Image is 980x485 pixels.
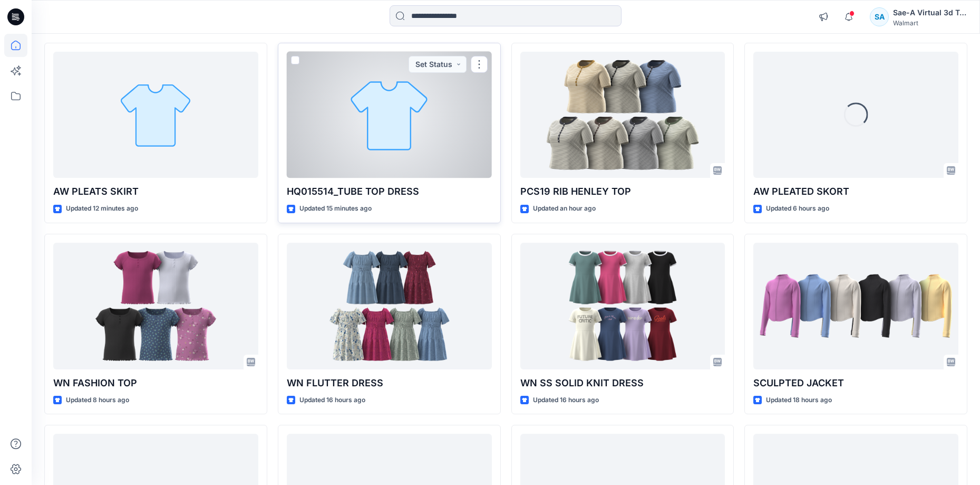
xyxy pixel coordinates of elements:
p: Updated 16 hours ago [533,395,599,406]
p: SCULPTED JACKET [753,376,958,391]
a: WN FASHION TOP [53,243,258,369]
a: AW PLEATS SKIRT [53,52,258,178]
p: WN FLUTTER DRESS [287,376,492,391]
p: Updated 18 hours ago [766,395,832,406]
p: Updated an hour ago [533,203,596,214]
p: PCS19 RIB HENLEY TOP [520,184,725,199]
p: Updated 6 hours ago [766,203,829,214]
p: WN FASHION TOP [53,376,258,391]
a: PCS19 RIB HENLEY TOP [520,52,725,178]
a: WN FLUTTER DRESS [287,243,492,369]
div: Sae-A Virtual 3d Team [893,6,967,19]
a: WN SS SOLID KNIT DRESS [520,243,725,369]
div: SA [870,7,889,26]
p: AW PLEATED SKORT [753,184,958,199]
p: Updated 16 hours ago [299,395,365,406]
p: Updated 15 minutes ago [299,203,372,214]
p: AW PLEATS SKIRT [53,184,258,199]
p: Updated 12 minutes ago [66,203,138,214]
p: WN SS SOLID KNIT DRESS [520,376,725,391]
div: Walmart [893,19,967,27]
a: SCULPTED JACKET [753,243,958,369]
p: HQ015514_TUBE TOP DRESS [287,184,492,199]
a: HQ015514_TUBE TOP DRESS [287,52,492,178]
p: Updated 8 hours ago [66,395,129,406]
